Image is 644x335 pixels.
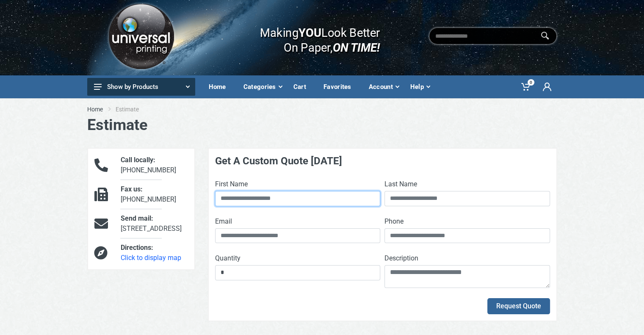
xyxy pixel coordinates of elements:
[87,105,103,114] a: Home
[299,25,321,40] b: YOU
[121,185,143,193] span: Fax us:
[87,78,195,96] button: Show by Products
[121,214,153,222] span: Send mail:
[384,216,404,227] label: Phone
[87,116,557,134] h1: Estimate
[121,254,181,262] a: Click to display map
[215,155,550,167] h4: Get A Custom Quote [DATE]
[105,0,177,72] img: Logo.png
[528,79,534,86] span: 0
[238,78,287,96] div: Categories
[287,78,318,96] div: Cart
[318,75,363,98] a: Favorites
[114,184,194,205] div: [PHONE_NUMBER]
[215,253,240,263] label: Quantity
[404,78,435,96] div: Help
[287,75,318,98] a: Cart
[215,179,248,189] label: First Name
[116,105,152,114] li: Estimate
[114,155,194,175] div: [PHONE_NUMBER]
[384,179,417,189] label: Last Name
[363,78,404,96] div: Account
[121,244,153,252] span: Directions:
[114,213,194,234] div: [STREET_ADDRESS]
[243,17,380,55] div: Making Look Better On Paper,
[87,105,557,114] nav: breadcrumb
[487,298,550,314] button: Request Quote
[215,216,232,227] label: Email
[121,156,155,164] span: Call locally:
[203,78,238,96] div: Home
[384,253,418,263] label: Description
[515,75,537,98] a: 0
[203,75,238,98] a: Home
[318,78,363,96] div: Favorites
[332,40,380,55] i: ON TIME!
